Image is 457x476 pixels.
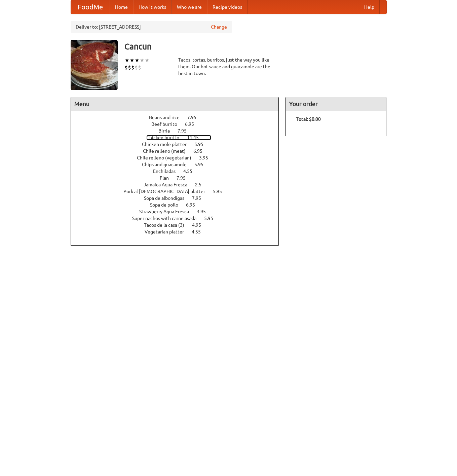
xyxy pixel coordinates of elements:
span: Chile relleno (vegetarian) [137,155,198,160]
span: 4.55 [192,229,207,234]
b: Total: $0.00 [296,116,321,122]
a: Jamaica Aqua Fresca 2.5 [144,182,214,187]
span: 6.95 [185,121,201,127]
span: 5.95 [194,162,210,167]
span: 3.95 [199,155,215,160]
span: 7.95 [192,195,208,201]
a: Chile relleno (vegetarian) 3.95 [137,155,221,160]
h4: Your order [286,97,386,111]
li: $ [135,64,138,71]
span: 2.5 [195,182,208,187]
a: Home [110,0,133,14]
div: Deliver to: [STREET_ADDRESS] [71,21,232,33]
a: Change [211,24,227,30]
a: Enchiladas 4.55 [153,169,205,174]
a: Beans and rice 7.95 [149,115,209,120]
span: 7.95 [177,175,192,181]
span: Chips and guacamole [142,162,193,167]
span: Chicken burrito [146,135,186,140]
li: $ [131,64,135,71]
span: Vegetarian platter [145,229,191,234]
a: FoodMe [71,0,110,14]
span: Sopa de pollo [150,202,185,208]
span: 5.95 [194,142,210,147]
span: Enchiladas [153,169,182,174]
img: angular.jpg [71,40,118,90]
span: Chile relleno (meat) [143,148,192,154]
a: Tacos de la casa (3) 4.95 [144,222,214,228]
a: Chips and guacamole 5.95 [142,162,216,167]
span: Tacos de la casa (3) [144,222,191,228]
span: 4.95 [192,222,208,228]
li: $ [124,64,128,71]
a: Chicken burrito 11.45 [146,135,211,140]
div: Tacos, tortas, burritos, just the way you like them. Our hot sauce and guacamole are the best in ... [178,57,279,77]
span: Birria [158,128,177,134]
li: ★ [135,57,140,64]
h4: Menu [71,97,279,111]
a: Beef burrito 6.95 [151,121,206,127]
span: 3.95 [197,209,213,214]
li: ★ [145,57,150,64]
li: ★ [129,57,135,64]
span: Pork al [DEMOGRAPHIC_DATA] platter [123,189,212,194]
span: Beans and rice [149,115,186,120]
a: Chile relleno (meat) 6.95 [143,148,215,154]
span: 4.55 [183,169,199,174]
a: Chicken mole platter 5.95 [142,142,216,147]
span: 5.95 [204,216,220,221]
span: 11.45 [187,135,205,140]
span: 5.95 [213,189,229,194]
span: Beef burrito [151,121,184,127]
a: Pork al [DEMOGRAPHIC_DATA] platter 5.95 [123,189,234,194]
span: Chicken mole platter [142,142,193,147]
span: 6.95 [186,202,202,208]
h3: Cancun [124,40,387,53]
span: Flan [160,175,176,181]
a: Vegetarian platter 4.55 [145,229,213,234]
li: ★ [140,57,145,64]
a: Birria 7.95 [158,128,199,134]
span: Jamaica Aqua Fresca [144,182,194,187]
span: Strawberry Aqua Fresca [139,209,196,214]
li: $ [128,64,131,71]
a: Recipe videos [207,0,247,14]
li: $ [138,64,141,71]
a: Sopa de pollo 6.95 [150,202,207,208]
span: 7.95 [187,115,203,120]
span: 6.95 [193,148,209,154]
span: 7.95 [178,128,193,134]
a: Flan 7.95 [160,175,198,181]
a: Strawberry Aqua Fresca 3.95 [139,209,218,214]
li: ★ [124,57,129,64]
a: Sopa de albondigas 7.95 [144,195,214,201]
a: Help [359,0,380,14]
span: Super nachos with carne asada [132,216,203,221]
a: Who we are [172,0,207,14]
a: How it works [133,0,172,14]
span: Sopa de albondigas [144,195,191,201]
a: Super nachos with carne asada 5.95 [132,216,226,221]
